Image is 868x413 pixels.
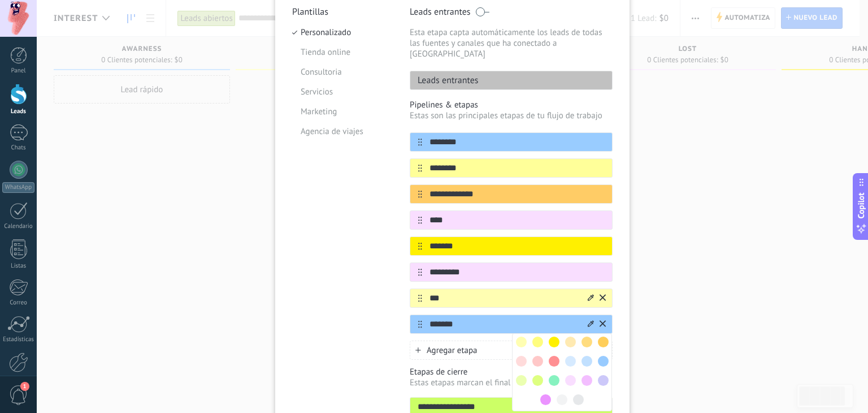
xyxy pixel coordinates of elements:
[292,6,393,18] p: Plantillas
[427,345,478,356] span: Agregar etapa
[410,100,613,110] p: Pipelines & etapas
[292,102,393,122] li: Marketing
[2,299,35,307] div: Correo
[410,367,613,377] p: Etapas de cierre
[20,382,29,391] span: 1
[292,62,393,82] li: Consultoria
[410,110,613,121] p: Estas son las principales etapas de tu flujo de trabajo
[292,23,393,42] li: Personalizado
[410,27,613,59] p: Esta etapa capta automáticamente los leads de todas las fuentes y canales que ha conectado a [GEO...
[2,336,35,343] div: Estadísticas
[2,144,35,152] div: Chats
[292,82,393,102] li: Servicios
[2,108,35,115] div: Leads
[410,377,613,388] p: Estas etapas marcan el final de tu flujo de trabajo
[856,193,867,219] span: Copilot
[292,42,393,62] li: Tienda online
[2,223,35,230] div: Calendario
[2,263,35,270] div: Listas
[292,122,393,141] li: Agencia de viajes
[2,67,35,75] div: Panel
[410,6,471,18] p: Leads entrantes
[410,75,479,86] p: Leads entrantes
[2,182,34,193] div: WhatsApp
